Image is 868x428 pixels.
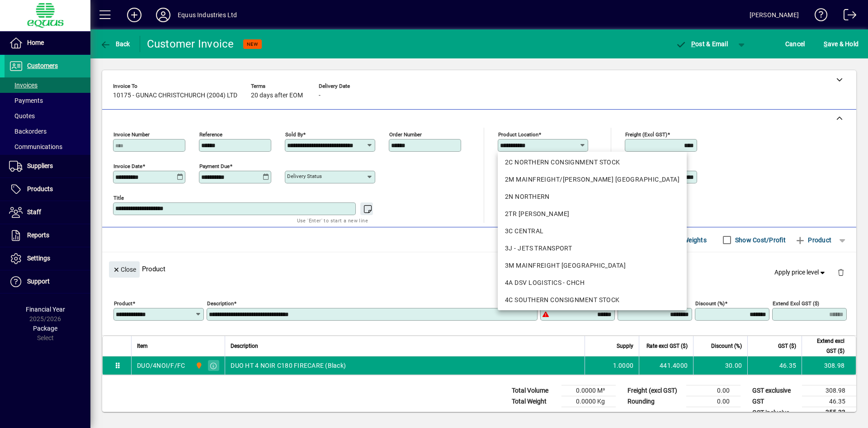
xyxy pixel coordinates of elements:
td: 30.00 [693,356,747,375]
app-page-header-button: Close [107,265,142,273]
a: Logout [837,2,857,31]
button: Delete [830,261,852,283]
a: Knowledge Base [808,2,828,31]
td: 308.98 [802,356,856,375]
td: 0.00 [686,396,741,407]
span: NEW [247,41,258,47]
mat-label: Invoice number [113,131,150,138]
mat-label: Discount (%) [695,300,725,307]
a: Support [5,270,90,293]
span: Back [100,40,130,48]
mat-label: Title [113,195,124,201]
span: Suppliers [27,162,53,169]
a: Communications [5,139,90,154]
td: Total Volume [507,385,561,396]
a: Backorders [5,124,90,139]
td: 0.0000 M³ [561,385,616,396]
span: S [824,40,827,48]
span: Backorders [9,128,47,135]
mat-label: Extend excl GST ($) [773,300,819,307]
td: GST [748,396,802,407]
div: 4A DSV LOGISTICS - CHCH [505,278,679,288]
mat-option: 4M MAINFREIGHT/OWENS CHRISTCHURCH [498,308,687,326]
button: Product [790,232,836,248]
td: GST inclusive [748,407,802,418]
span: 4S SOUTHERN [193,361,203,370]
mat-option: 4A DSV LOGISTICS - CHCH [498,274,687,291]
span: Rate excl GST ($) [646,341,688,351]
mat-option: 3J - JETS TRANSPORT [498,240,687,257]
div: 2C NORTHERN CONSIGNMENT STOCK [505,158,679,167]
span: Discount (%) [711,341,742,351]
mat-label: Description [207,300,234,307]
button: Post & Email [671,36,732,52]
a: Payments [5,93,90,108]
button: Add [120,7,149,23]
span: Product [795,233,831,247]
a: Reports [5,224,90,247]
label: Show Line Volumes/Weights [622,236,707,245]
a: Products [5,178,90,201]
button: Profile [149,7,178,23]
td: 0.0000 Kg [561,396,616,407]
span: Supply [617,341,633,351]
span: Support [27,278,50,285]
td: 46.35 [747,356,802,375]
mat-label: Delivery status [287,173,322,179]
td: 308.98 [802,385,856,396]
span: Financial Year [26,306,65,313]
div: Equus Industries Ltd [178,8,237,22]
span: Customers [27,62,58,69]
button: Apply price level [771,264,830,281]
span: Staff [27,208,41,216]
div: 3M MAINFREIGHT [GEOGRAPHIC_DATA] [505,261,679,270]
div: 2TR [PERSON_NAME] [505,209,679,219]
span: Item [137,341,148,351]
div: [PERSON_NAME] [750,8,799,22]
mat-label: Invoice date [113,163,142,169]
span: 20 days after EOM [251,92,303,99]
mat-label: Order number [389,131,422,138]
span: DUO HT 4 NOIR C180 FIRECARE (Black) [231,361,346,370]
a: Suppliers [5,155,90,178]
span: Close [113,262,136,277]
td: 355.33 [802,407,856,418]
div: 3C CENTRAL [505,226,679,236]
mat-option: 3C CENTRAL [498,222,687,240]
label: Show Cost/Profit [733,236,786,245]
mat-label: Product [114,300,132,307]
span: Extend excl GST ($) [807,336,844,356]
a: Invoices [5,77,90,93]
div: Product [102,252,856,285]
span: Invoices [9,82,38,89]
mat-label: Freight (excl GST) [625,131,667,138]
a: Home [5,32,90,54]
span: Description [231,341,258,351]
button: Close [109,261,140,278]
span: Communications [9,143,62,150]
mat-option: 3M MAINFREIGHT WELLINGTON [498,257,687,274]
span: Home [27,39,44,46]
span: Products [27,185,53,192]
span: Package [33,325,57,332]
app-page-header-button: Delete [830,268,852,276]
mat-label: Reference [199,131,222,138]
td: Total Weight [507,396,561,407]
span: GST ($) [778,341,796,351]
div: 4C SOUTHERN CONSIGNMENT STOCK [505,295,679,305]
a: Staff [5,201,90,224]
td: Freight (excl GST) [623,385,686,396]
mat-option: 2N NORTHERN [498,188,687,205]
div: DUO/4NOI/F/FC [137,361,185,370]
mat-option: 2M MAINFREIGHT/OWENS AUCKLAND [498,171,687,188]
a: Settings [5,247,90,270]
div: 3J - JETS TRANSPORT [505,244,679,253]
span: Reports [27,231,49,239]
span: Quotes [9,112,35,120]
span: Payments [9,97,43,104]
button: Cancel [783,36,807,52]
app-page-header-button: Back [90,36,140,52]
div: 2M MAINFREIGHT/[PERSON_NAME] [GEOGRAPHIC_DATA] [505,175,679,184]
span: Settings [27,255,50,262]
button: Back [98,36,132,52]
